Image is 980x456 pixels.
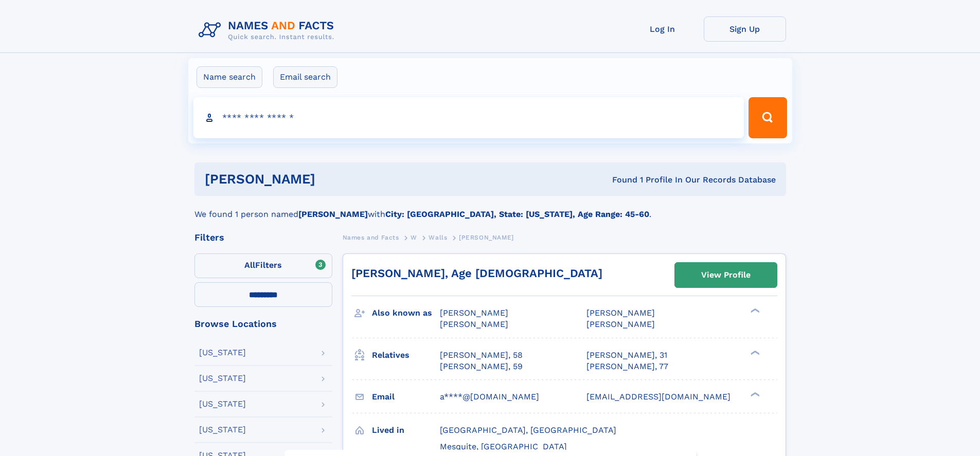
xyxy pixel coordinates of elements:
[440,308,508,318] span: [PERSON_NAME]
[429,234,447,241] span: Walls
[586,319,655,329] span: [PERSON_NAME]
[411,234,417,241] span: W
[197,66,262,88] label: Name search
[440,350,523,361] a: [PERSON_NAME], 58
[193,97,744,138] input: search input
[194,233,332,242] div: Filters
[343,231,399,244] a: Names and Facts
[701,263,751,287] div: View Profile
[748,307,760,314] div: ❯
[675,263,777,287] a: View Profile
[586,350,667,361] a: [PERSON_NAME], 31
[194,253,332,278] label: Filters
[199,426,246,434] div: [US_STATE]
[749,97,787,138] button: Search Button
[440,361,523,372] a: [PERSON_NAME], 59
[704,16,786,42] a: Sign Up
[372,422,440,439] h3: Lived in
[298,209,368,219] b: [PERSON_NAME]
[586,361,668,372] a: [PERSON_NAME], 77
[372,304,440,322] h3: Also known as
[748,349,760,356] div: ❯
[372,388,440,406] h3: Email
[244,260,255,270] span: All
[194,16,343,44] img: Logo Names and Facts
[586,392,730,402] span: [EMAIL_ADDRESS][DOMAIN_NAME]
[429,231,447,244] a: Walls
[385,209,649,219] b: City: [GEOGRAPHIC_DATA], State: [US_STATE], Age Range: 45-60
[621,16,704,42] a: Log In
[586,308,655,318] span: [PERSON_NAME]
[748,391,760,397] div: ❯
[440,442,567,451] span: Mesquite, [GEOGRAPHIC_DATA]
[411,231,417,244] a: W
[459,234,514,241] span: [PERSON_NAME]
[351,267,602,280] a: [PERSON_NAME], Age [DEMOGRAPHIC_DATA]
[205,173,464,186] h1: [PERSON_NAME]
[372,346,440,364] h3: Relatives
[440,319,508,329] span: [PERSON_NAME]
[199,374,246,382] div: [US_STATE]
[199,400,246,408] div: [US_STATE]
[194,196,786,221] div: We found 1 person named with .
[273,66,337,88] label: Email search
[440,425,616,435] span: [GEOGRAPHIC_DATA], [GEOGRAPHIC_DATA]
[199,349,246,357] div: [US_STATE]
[464,174,776,186] div: Found 1 Profile In Our Records Database
[194,319,332,329] div: Browse Locations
